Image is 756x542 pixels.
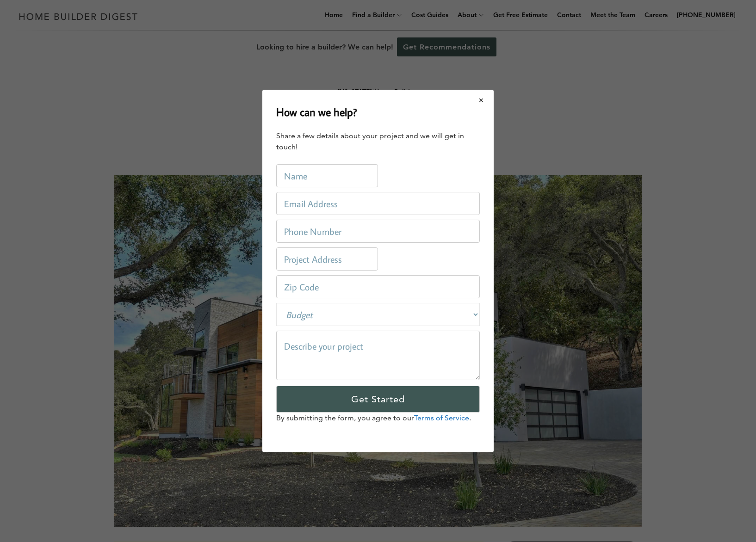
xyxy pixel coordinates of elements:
[276,413,480,424] p: By submitting the form, you agree to our .
[276,247,378,271] input: Project Address
[276,104,357,120] h2: How can we help?
[276,386,480,413] input: Get Started
[276,164,378,187] input: Name
[276,275,480,298] input: Zip Code
[276,220,480,243] input: Phone Number
[469,91,494,110] button: Close modal
[276,192,480,215] input: Email Address
[276,130,480,153] div: Share a few details about your project and we will get in touch!
[414,413,469,422] a: Terms of Service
